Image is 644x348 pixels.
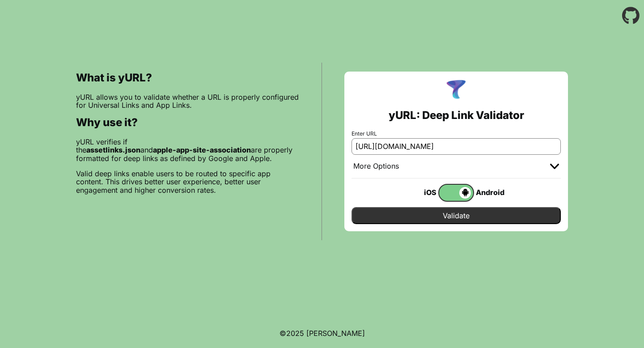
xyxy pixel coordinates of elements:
h2: Why use it? [76,116,299,129]
b: apple-app-site-association [153,145,251,154]
label: Enter URL [352,131,561,137]
div: Android [474,187,510,198]
b: assetlinks.json [86,145,140,154]
img: yURL Logo [445,79,468,102]
span: 2025 [286,329,304,338]
footer: © [280,318,365,348]
input: e.g. https://app.chayev.com/xyx [352,138,561,154]
h2: yURL: Deep Link Validator [389,109,524,122]
div: iOS [402,187,438,198]
div: More Options [353,162,399,171]
input: Validate [352,207,561,224]
h2: What is yURL? [76,72,299,84]
p: yURL verifies if the and are properly formatted for deep links as defined by Google and Apple. [76,138,299,162]
p: Valid deep links enable users to be routed to specific app content. This drives better user exper... [76,170,299,194]
a: Michael Ibragimchayev's Personal Site [306,329,365,338]
p: yURL allows you to validate whether a URL is properly configured for Universal Links and App Links. [76,93,299,110]
img: chevron [550,164,559,169]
